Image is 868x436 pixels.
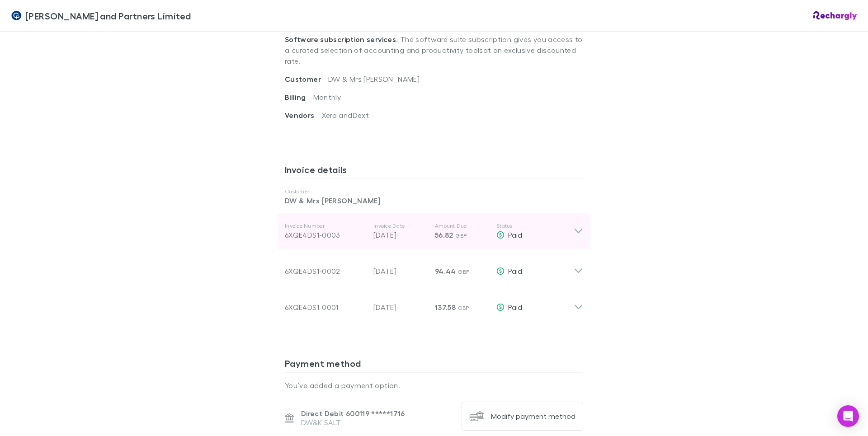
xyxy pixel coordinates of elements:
div: 6XQE4DS1-0002[DATE]94.44 GBPPaid [278,249,590,286]
span: GBP [455,232,467,239]
span: 94.44 [435,267,456,276]
span: Customer [285,75,328,84]
span: GBP [458,305,469,311]
p: [DATE] [373,302,428,313]
span: [PERSON_NAME] and Partners Limited [25,9,191,23]
p: [DATE] [373,230,428,240]
p: DW&K SALT [301,418,405,427]
div: Open Intercom Messenger [837,405,859,427]
span: Paid [508,303,522,311]
span: Vendors [285,111,322,120]
span: Paid [508,267,522,275]
span: DW & Mrs [PERSON_NAME] [328,75,420,83]
span: Paid [508,230,522,239]
p: DW & Mrs [PERSON_NAME] [285,195,583,206]
h3: Payment method [285,358,583,372]
span: Billing [285,93,313,102]
p: [DATE] [373,266,428,277]
div: Modify payment method [491,412,576,421]
div: Invoice Number6XQE4DS1-0003Invoice Date[DATE]Amount Due56.82 GBPStatusPaid [278,213,590,249]
button: Modify payment method [462,402,583,431]
div: 6XQE4DS1-0003 [285,230,366,240]
p: Invoice Number [285,222,366,230]
div: 6XQE4DS1-0001 [285,302,366,313]
strong: Software subscription services [285,35,396,44]
span: Monthly [313,93,341,101]
p: Customer [285,188,583,195]
img: Coates and Partners Limited's Logo [11,10,22,21]
p: Amount Due [435,222,489,230]
div: 6XQE4DS1-0001[DATE]137.58 GBPPaid [278,286,590,322]
p: Direct Debit 600119 ***** 1716 [301,409,405,418]
img: Rechargly Logo [813,11,857,20]
h3: Invoice details [285,164,583,178]
p: You’ve added a payment option. [285,380,583,391]
span: Xero and Dext [322,111,369,119]
p: Invoice Date [373,222,428,230]
p: Status [496,222,574,230]
span: 56.82 [435,230,453,239]
p: . The software suite subscription gives you access to a curated selection of accounting and produ... [285,27,583,74]
span: GBP [458,268,469,275]
img: Modify payment method's Logo [469,409,484,423]
span: 137.58 [435,303,456,312]
div: 6XQE4DS1-0002 [285,266,366,277]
